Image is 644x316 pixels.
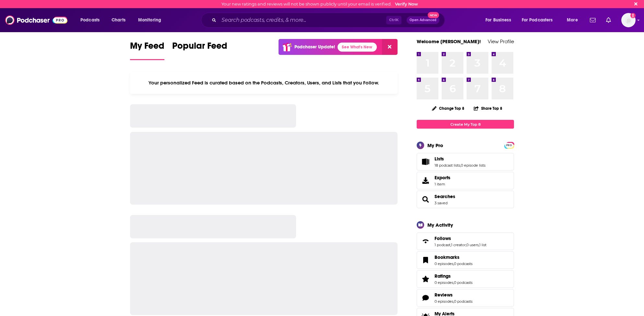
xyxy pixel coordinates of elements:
[435,163,460,168] a: 18 podcast lists
[428,12,439,18] span: New
[488,38,514,44] a: View Profile
[219,15,386,25] input: Search podcasts, credits, & more...
[417,153,514,171] span: Lists
[587,15,598,26] a: Show notifications dropdown
[419,274,432,284] a: Ratings
[386,16,401,24] span: Ctrl K
[461,163,485,168] a: 0 episode lists
[435,182,450,186] span: 1 item
[518,15,562,25] button: open menu
[207,13,451,28] div: Search podcasts, credits, & more...
[505,143,513,147] a: PRO
[481,15,519,25] button: open menu
[407,16,439,24] button: Open AdvancedNew
[435,292,453,298] span: Reviews
[435,194,455,199] a: Searches
[621,13,636,27] img: User Profile
[453,299,454,304] span: ,
[410,19,436,22] span: Open Advanced
[630,13,636,18] svg: Email not verified
[473,102,503,115] button: Share Top 8
[427,222,453,228] div: My Activity
[435,273,472,279] a: Ratings
[621,13,636,27] button: Show profile menu
[435,254,472,260] a: Bookmarks
[130,72,398,94] div: Your personalized Feed is curated based on the Podcasts, Creators, Users, and Lists that you Follow.
[435,201,447,205] a: 3 saved
[435,299,453,304] a: 0 episodes
[112,16,125,25] span: Charts
[453,261,454,266] span: ,
[417,270,514,288] span: Ratings
[417,172,514,189] a: Exports
[603,15,614,26] a: Show notifications dropdown
[435,273,451,279] span: Ratings
[417,251,514,269] span: Bookmarks
[417,120,514,129] a: Create My Top 8
[80,16,100,25] span: Podcasts
[107,15,129,25] a: Charts
[5,14,67,26] img: Podchaser - Follow, Share and Rate Podcasts
[419,256,432,265] a: Bookmarks
[294,44,335,50] p: Podchaser Update!
[466,243,466,247] span: ,
[428,104,468,112] button: Change Top 8
[435,175,450,181] span: Exports
[395,2,418,6] a: Verify Now
[130,40,164,60] a: My Feed
[221,2,418,6] div: Your new ratings and reviews will not be shown publicly until your email is verified.
[435,235,451,241] span: Follows
[76,15,108,25] button: open menu
[134,15,170,25] button: open menu
[427,142,443,148] div: My Pro
[419,176,432,185] span: Exports
[130,40,164,55] span: My Feed
[172,40,227,60] a: Popular Feed
[454,299,472,304] a: 0 podcasts
[435,243,450,247] a: 1 podcast
[435,156,485,162] a: Lists
[417,38,481,44] a: Welcome [PERSON_NAME]!
[417,191,514,208] span: Searches
[450,243,451,247] span: ,
[138,16,161,25] span: Monitoring
[453,280,454,285] span: ,
[621,13,636,27] span: Logged in as BretAita
[417,233,514,250] span: Follows
[172,40,227,55] span: Popular Feed
[419,237,432,246] a: Follows
[479,243,479,247] span: ,
[417,289,514,307] span: Reviews
[466,243,479,247] a: 0 users
[567,16,578,25] span: More
[435,235,486,241] a: Follows
[338,43,377,52] a: See What's New
[419,293,432,302] a: Reviews
[522,16,553,25] span: For Podcasters
[562,15,586,25] button: open menu
[435,280,453,285] a: 0 episodes
[454,261,472,266] a: 0 podcasts
[435,292,472,298] a: Reviews
[451,243,466,247] a: 1 creator
[419,195,432,204] a: Searches
[479,243,486,247] a: 1 list
[435,261,453,266] a: 0 episodes
[435,156,444,162] span: Lists
[419,157,432,166] a: Lists
[435,254,459,260] span: Bookmarks
[460,163,461,168] span: ,
[454,280,472,285] a: 0 podcasts
[485,16,511,25] span: For Business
